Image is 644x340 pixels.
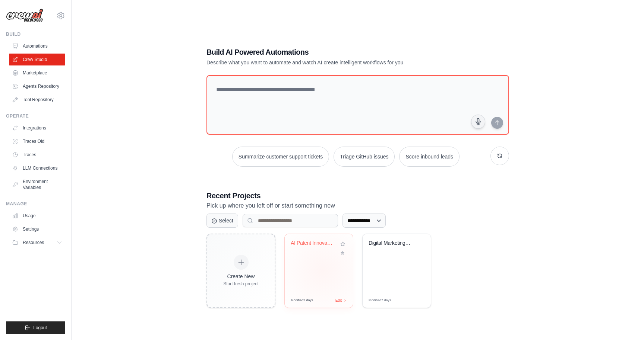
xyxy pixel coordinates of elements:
[206,47,457,57] h1: Build AI Powered Automations
[369,298,391,303] span: Modified 7 days
[9,67,65,79] a: Marketplace
[206,59,457,66] p: Describe what you want to automate and watch AI create intelligent workflows for you
[223,273,259,280] div: Create New
[9,237,65,248] button: Resources
[9,176,65,193] a: Environment Variables
[9,210,65,222] a: Usage
[6,113,65,119] div: Operate
[23,240,44,246] span: Resources
[9,162,65,174] a: LLM Connections
[9,80,65,92] a: Agents Repository
[232,147,329,167] button: Summarize customer support tickets
[6,9,43,23] img: Logo
[33,325,47,331] span: Logout
[335,298,342,303] span: Edit
[6,31,65,37] div: Build
[339,250,347,257] button: Delete project
[334,147,395,167] button: Triage GitHub issues
[206,190,509,201] h3: Recent Projects
[9,94,65,106] a: Tool Repository
[6,321,65,334] button: Logout
[9,149,65,161] a: Traces
[223,281,259,287] div: Start fresh project
[490,147,509,165] button: Get new suggestions
[607,304,644,340] iframe: Chat Widget
[6,201,65,207] div: Manage
[291,240,336,247] div: AI Patent Innovation & Analysis Pipeline
[291,298,313,303] span: Modified 2 days
[399,147,460,167] button: Score inbound leads
[206,201,509,211] p: Pick up where you left off or start something new
[9,135,65,147] a: Traces Old
[9,40,65,52] a: Automations
[9,223,65,235] a: Settings
[9,54,65,65] a: Crew Studio
[9,122,65,134] a: Integrations
[206,214,238,228] button: Select
[471,115,485,129] button: Click to speak your automation idea
[413,298,420,303] span: Edit
[339,240,347,248] button: Add to favorites
[369,240,414,247] div: Digital Marketing Optimization Suite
